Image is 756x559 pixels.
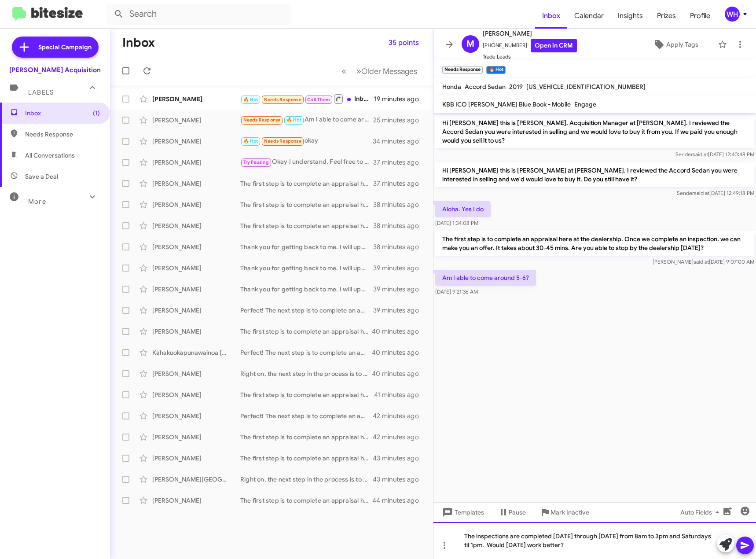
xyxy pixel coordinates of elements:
[152,264,240,272] div: [PERSON_NAME]
[307,97,330,103] span: Call Them
[491,504,533,520] button: Pause
[240,327,373,336] div: The first step is to complete an appraisal here at the dealership. Once we complete an inspection...
[509,83,523,91] span: 2019
[240,157,373,167] div: Okay I understand. Feel free to reach out if I can help in the future!👍
[373,264,426,272] div: 39 minutes ago
[373,475,426,484] div: 43 minutes ago
[240,348,373,357] div: Perfect! The next step is to complete an appraisal. Once complete, we can make you an offer. Are ...
[240,475,373,484] div: Right on, the next step in the process is to schedule an appointment so I can appraise your vehic...
[264,138,301,144] span: Needs Response
[483,52,577,61] span: Trade Leads
[336,62,352,80] button: Previous
[373,158,426,167] div: 37 minutes ago
[240,136,373,146] div: okay
[152,454,240,463] div: [PERSON_NAME]
[535,3,567,29] span: Inbox
[152,327,240,336] div: [PERSON_NAME]
[152,158,240,167] div: [PERSON_NAME]
[374,95,426,103] div: 19 minutes ago
[435,201,491,217] p: Aloha. Yes I do
[243,117,281,123] span: Needs Response
[435,288,478,295] span: [DATE] 9:21:36 AM
[152,221,240,230] div: [PERSON_NAME]
[152,243,240,251] div: [PERSON_NAME]
[374,390,426,399] div: 41 minutes ago
[442,83,461,91] span: Honda
[373,433,426,441] div: 42 minutes ago
[435,231,754,256] p: The first step is to complete an appraisal here at the dealership. Once we complete an inspection...
[25,172,58,181] span: Save a Deal
[509,504,526,520] span: Pause
[373,327,426,336] div: 40 minutes ago
[25,130,100,139] span: Needs Response
[341,66,346,77] span: «
[264,97,301,103] span: Needs Response
[683,3,717,29] a: Profile
[240,433,373,441] div: The first step is to complete an appraisal here at the dealership. Once we complete an inspection...
[152,390,240,399] div: [PERSON_NAME]
[152,306,240,315] div: [PERSON_NAME]
[240,264,373,272] div: Thank you for getting back to me. I will update my records.
[567,3,611,29] a: Calendar
[533,504,596,520] button: Mark Inactive
[373,348,426,357] div: 40 minutes ago
[486,66,505,74] small: 🔥 Hot
[574,100,596,108] span: Engage
[435,220,478,226] span: [DATE] 1:34:08 PM
[152,412,240,420] div: [PERSON_NAME]
[25,151,75,160] span: All Conversations
[373,221,426,230] div: 38 minutes ago
[666,37,698,52] span: Apply Tags
[152,475,240,484] div: [PERSON_NAME][GEOGRAPHIC_DATA]
[483,28,577,39] span: [PERSON_NAME]
[373,179,426,188] div: 37 minutes ago
[442,66,483,74] small: Needs Response
[243,97,258,103] span: 🔥 Hot
[382,35,426,51] button: 35 points
[12,37,99,58] a: Special Campaign
[240,496,373,505] div: The first step is to complete an appraisal here at the dealership. Once we complete an inspection...
[122,36,155,50] h1: Inbox
[240,285,373,294] div: Thank you for getting back to me. I will update my records.
[637,37,714,52] button: Apply Tags
[152,200,240,209] div: [PERSON_NAME]
[243,159,269,165] span: Try Pausing
[483,39,577,52] span: [PHONE_NUMBER]
[28,198,46,206] span: More
[435,270,536,286] p: Am I able to come around 5-6?
[240,243,373,251] div: Thank you for getting back to me. I will update my records.
[373,137,426,146] div: 34 minutes ago
[240,369,373,378] div: Right on, the next step in the process is to schedule an appointment so I can appraise your vehic...
[611,3,650,29] a: Insights
[373,454,426,463] div: 43 minutes ago
[466,37,474,51] span: M
[152,285,240,294] div: [PERSON_NAME]
[25,109,100,118] span: Inbox
[440,504,484,520] span: Templates
[240,179,373,188] div: The first step is to complete an appraisal here at the dealership. Once we complete an inspection...
[675,151,754,158] span: Sender [DATE] 12:40:48 PM
[550,504,589,520] span: Mark Inactive
[106,4,291,25] input: Search
[725,7,740,22] div: WH
[240,306,373,315] div: Perfect! The next step is to complete an appraisal. Once complete, we can make you an offer. Are ...
[653,258,754,265] span: [PERSON_NAME] [DATE] 9:07:00 AM
[680,504,723,520] span: Auto Fields
[373,496,426,505] div: 44 minutes ago
[152,116,240,125] div: [PERSON_NAME]
[673,504,730,520] button: Auto Fields
[152,348,240,357] div: Kahakuokapunawainoa [PERSON_NAME]
[694,258,709,265] span: said at
[28,88,54,96] span: Labels
[286,117,301,123] span: 🔥 Hot
[442,100,571,108] span: KBB ICO [PERSON_NAME] Blue Book - Mobile
[152,433,240,441] div: [PERSON_NAME]
[243,138,258,144] span: 🔥 Hot
[240,412,373,420] div: Perfect! The next step is to complete an appraisal. Once complete, we can make you an offer. Are ...
[356,66,361,77] span: »
[650,3,683,29] a: Prizes
[465,83,506,91] span: Accord Sedan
